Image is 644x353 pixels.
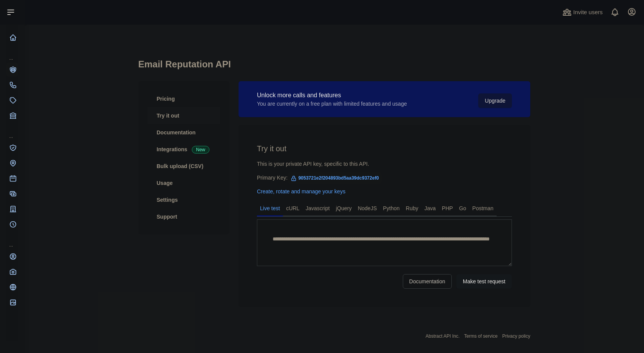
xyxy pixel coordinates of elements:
[288,172,382,184] span: 9053721e2f204893bd5aa39dc9372ef0
[147,90,220,107] a: Pricing
[257,188,345,194] a: Create, rotate and manage your keys
[138,58,530,77] h1: Email Reputation API
[403,202,422,214] a: Ruby
[147,124,220,141] a: Documentation
[257,160,512,168] div: This is your private API key, specific to this API.
[502,333,530,339] a: Privacy policy
[439,202,456,214] a: PHP
[147,191,220,208] a: Settings
[257,174,512,181] div: Primary Key:
[147,208,220,225] a: Support
[403,274,452,289] a: Documentation
[147,107,220,124] a: Try it out
[6,46,18,61] div: ...
[469,202,497,214] a: Postman
[464,333,497,339] a: Terms of service
[147,175,220,191] a: Usage
[380,202,403,214] a: Python
[561,6,604,18] button: Invite users
[456,274,512,289] button: Make test request
[283,202,302,214] a: cURL
[426,333,460,339] a: Abstract API Inc.
[147,141,220,158] a: Integrations New
[333,202,355,214] a: jQuery
[147,158,220,175] a: Bulk upload (CSV)
[257,100,407,108] div: You are currently on a free plan with limited features and usage
[422,202,439,214] a: Java
[573,8,603,17] span: Invite users
[257,143,512,154] h2: Try it out
[302,202,333,214] a: Javascript
[257,91,407,100] div: Unlock more calls and features
[478,93,512,108] button: Upgrade
[6,233,18,248] div: ...
[192,146,209,154] span: New
[257,202,283,214] a: Live test
[6,124,18,139] div: ...
[355,202,380,214] a: NodeJS
[456,202,469,214] a: Go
